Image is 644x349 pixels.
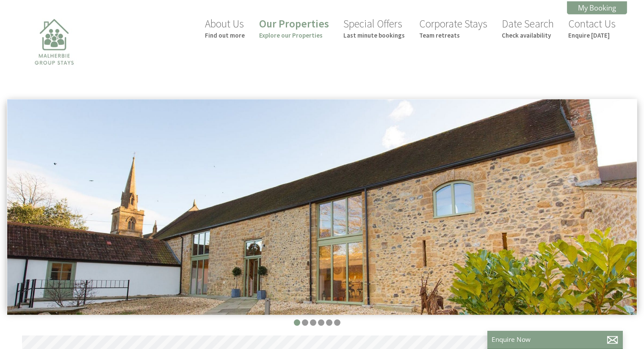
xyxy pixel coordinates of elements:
[492,335,619,344] p: Enquire Now
[205,31,245,39] small: Find out more
[343,17,405,39] a: Special OffersLast minute bookings
[568,31,616,39] small: Enquire [DATE]
[419,31,487,39] small: Team retreats
[259,31,329,39] small: Explore our Properties
[502,17,554,39] a: Date SearchCheck availability
[502,31,554,39] small: Check availability
[568,17,616,39] a: Contact UsEnquire [DATE]
[419,17,487,39] a: Corporate StaysTeam retreats
[259,17,329,39] a: Our PropertiesExplore our Properties
[205,17,245,39] a: About UsFind out more
[567,1,627,14] a: My Booking
[12,14,97,98] img: Malherbie Group Stays
[343,31,405,39] small: Last minute bookings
